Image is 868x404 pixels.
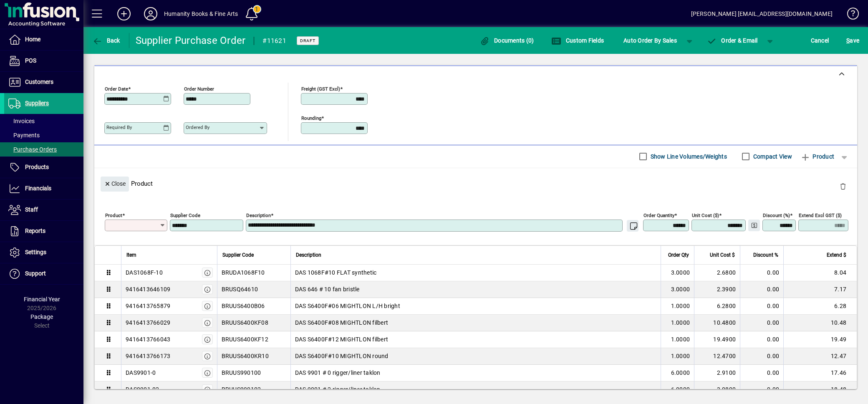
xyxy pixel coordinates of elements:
[551,37,604,44] span: Custom Fields
[740,315,783,331] td: 0.00
[691,7,833,20] div: [PERSON_NAME] [EMAIL_ADDRESS][DOMAIN_NAME]
[126,385,159,394] div: DAS9901-02
[217,298,290,315] td: BRUUS6400B06
[126,250,136,260] span: Item
[4,72,83,93] a: Customers
[90,33,122,48] button: Back
[661,281,694,298] td: 3.0000
[740,281,783,298] td: 0.00
[126,302,170,310] div: 9416413765879
[25,36,40,43] span: Home
[25,57,36,64] span: POS
[661,331,694,348] td: 1.0000
[740,381,783,398] td: 0.00
[126,318,170,327] div: 9416413766029
[740,298,783,315] td: 0.00
[703,33,762,48] button: Order & Email
[105,86,128,91] mat-label: Order date
[661,315,694,331] td: 1.0000
[694,365,740,381] td: 2.9100
[763,212,790,218] mat-label: Discount (%)
[217,265,290,281] td: BRUDA1068F10
[126,352,170,360] div: 9416413766173
[4,199,83,220] a: Staff
[184,86,214,91] mat-label: Order number
[4,242,83,263] a: Settings
[752,152,792,161] label: Compact View
[661,298,694,315] td: 1.0000
[83,33,129,48] app-page-header-button: Back
[811,34,829,47] span: Cancel
[217,348,290,365] td: BRUUS6400KR10
[649,152,727,161] label: Show Line Volumes/Weights
[262,34,286,48] div: #11621
[827,250,846,260] span: Extend $
[170,212,200,218] mat-label: Supplier Code
[740,265,783,281] td: 0.00
[661,348,694,365] td: 1.0000
[783,331,857,348] td: 19.49
[217,365,290,381] td: BRUUS990100
[668,250,689,260] span: Order Qty
[661,365,694,381] td: 6.0000
[661,265,694,281] td: 3.0000
[694,298,740,315] td: 6.2800
[126,369,156,377] div: DAS9901-0
[136,34,246,47] div: Supplier Purchase Order
[295,318,389,327] span: DAS S6400F#08 MIGHTLON filbert
[295,302,400,310] span: DAS S6400F#06 MIGHTLON L/H bright
[783,298,857,315] td: 6.28
[301,115,321,121] mat-label: Rounding
[111,6,137,21] button: Add
[783,381,857,398] td: 18.48
[104,177,126,191] span: Close
[217,315,290,331] td: BRUUS6400KF08
[844,33,861,48] button: Save
[94,168,857,199] div: Product
[101,177,129,192] button: Close
[25,164,49,170] span: Products
[549,33,606,48] button: Custom Fields
[841,2,858,29] a: Knowledge Base
[295,268,377,277] span: DAS 1068F#10 FLAT synthetic
[137,6,164,21] button: Profile
[643,212,674,218] mat-label: Order Quantity
[222,250,254,260] span: Supplier Code
[694,315,740,331] td: 10.4800
[25,78,53,85] span: Customers
[796,149,838,164] button: Product
[661,381,694,398] td: 6.0000
[800,150,834,163] span: Product
[4,142,83,157] a: Purchase Orders
[710,250,735,260] span: Unit Cost $
[92,37,120,44] span: Back
[4,50,83,71] a: POS
[783,265,857,281] td: 8.04
[4,29,83,50] a: Home
[246,212,271,218] mat-label: Description
[623,34,677,47] span: Auto Order By Sales
[105,212,122,218] mat-label: Product
[707,37,758,44] span: Order & Email
[24,296,60,303] span: Financial Year
[4,221,83,242] a: Reports
[480,37,534,44] span: Documents (0)
[4,128,83,142] a: Payments
[301,86,340,91] mat-label: Freight (GST excl)
[694,331,740,348] td: 19.4900
[478,33,536,48] button: Documents (0)
[692,212,719,218] mat-label: Unit Cost ($)
[799,212,842,218] mat-label: Extend excl GST ($)
[833,177,853,197] button: Delete
[4,157,83,178] a: Products
[8,132,40,139] span: Payments
[295,352,389,360] span: DAS S6400F#10 MIGHTLON round
[217,331,290,348] td: BRUUS6400KF12
[809,33,831,48] button: Cancel
[25,227,45,234] span: Reports
[25,206,38,213] span: Staff
[783,315,857,331] td: 10.48
[4,178,83,199] a: Financials
[295,335,389,343] span: DAS S6400F#12 MIGHTLON filbert
[186,124,209,130] mat-label: Ordered by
